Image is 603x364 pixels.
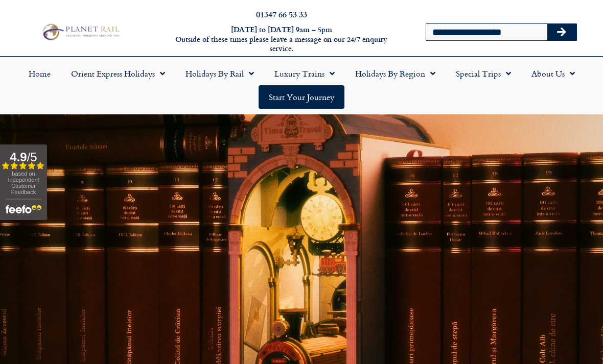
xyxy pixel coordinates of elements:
a: Holidays by Rail [175,62,264,85]
button: Search [547,24,577,40]
a: About Us [521,62,585,85]
h6: [DATE] to [DATE] 9am – 5pm Outside of these times please leave a message on our 24/7 enquiry serv... [164,25,400,54]
img: Planet Rail Train Holidays Logo [39,22,121,42]
a: Home [18,62,61,85]
a: Orient Express Holidays [61,62,175,85]
a: Luxury Trains [264,62,345,85]
a: Start your Journey [259,85,344,109]
a: Special Trips [446,62,521,85]
a: 01347 66 53 33 [256,8,307,20]
nav: Menu [5,62,598,109]
a: Holidays by Region [345,62,446,85]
